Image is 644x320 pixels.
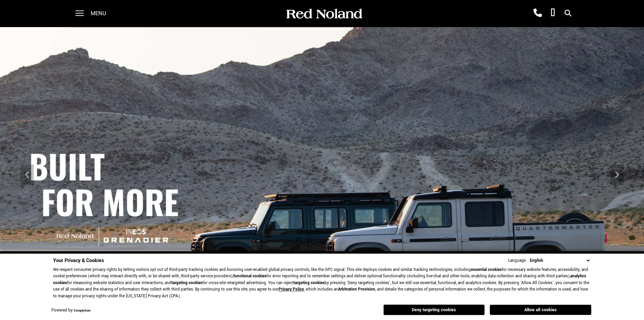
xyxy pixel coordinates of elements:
button: Deny targeting cookies [383,304,485,315]
a: Privacy Policy [279,286,304,292]
strong: analytics cookies [53,273,586,286]
span: Your Privacy & Cookies [53,257,104,264]
p: We respect consumer privacy rights by letting visitors opt out of third-party tracking cookies an... [53,266,591,300]
strong: functional cookies [233,273,266,279]
div: Language: [508,258,527,263]
strong: Arbitration Provision [338,286,375,292]
img: Red Noland Auto Group [285,8,363,20]
div: Powered by [51,308,91,313]
a: ComplyAuto [74,308,91,313]
strong: targeting cookies [293,280,325,286]
button: Allow all cookies [490,305,591,315]
div: Previous [20,165,34,185]
select: Language Select [528,257,591,264]
div: Next [610,165,624,185]
strong: essential cookies [471,267,502,273]
strong: targeting cookies [171,280,202,286]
